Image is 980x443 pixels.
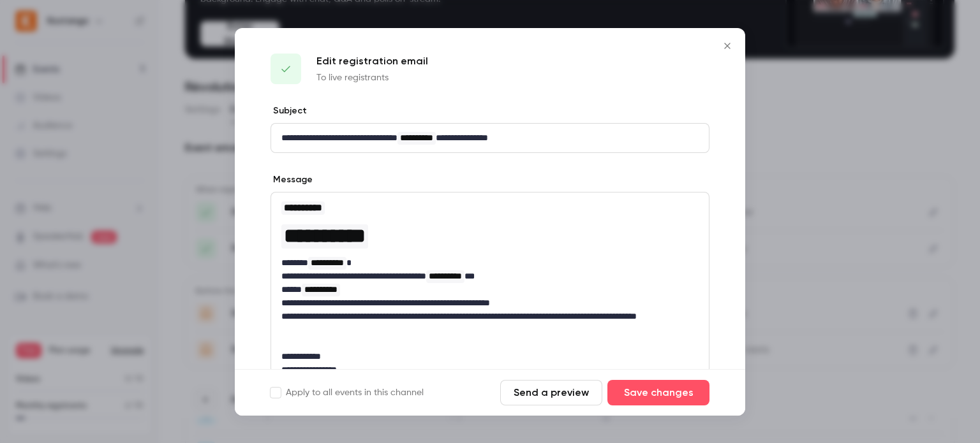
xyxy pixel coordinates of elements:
[316,71,428,84] p: To live registrants
[271,192,709,384] div: editor
[715,33,740,59] button: Close
[316,54,428,69] p: Edit registration email
[271,173,313,186] label: Message
[271,124,709,152] div: editor
[500,380,602,405] button: Send a preview
[271,105,307,117] label: Subject
[271,386,424,399] label: Apply to all events in this channel
[607,380,709,405] button: Save changes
